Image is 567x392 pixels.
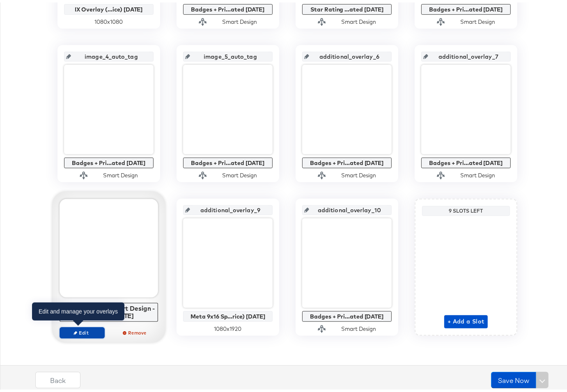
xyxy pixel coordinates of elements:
[66,157,152,164] div: Badges + Pri...ated [DATE]
[66,4,152,10] div: IX Overlay (...ice) [DATE]
[63,327,101,333] span: Edit
[341,323,376,330] div: Smart Design
[113,325,158,336] button: Remove
[185,157,271,164] div: Badges + Pri...ated [DATE]
[60,325,105,336] button: Edit
[64,16,154,23] div: 1080 x 1080
[424,205,508,212] div: 9 Slots Left
[304,157,390,164] div: Badges + Pri...ated [DATE]
[222,169,257,177] div: Smart Design
[341,169,376,177] div: Smart Design
[304,4,390,10] div: Star Rating ...ated [DATE]
[341,16,376,23] div: Smart Design
[185,4,271,10] div: Badges + Pri...ated [DATE]
[222,16,257,23] div: Smart Design
[423,157,509,164] div: Badges + Pri...ated [DATE]
[62,303,156,317] div: Badges + Price Smart Design - Updated [DATE]
[117,327,154,333] span: Remove
[460,169,495,177] div: Smart Design
[448,314,484,324] span: + Add a Slot
[35,369,80,386] button: Back
[423,4,509,10] div: Badges + Pri...ated [DATE]
[183,323,273,330] div: 1080 x 1920
[491,369,536,386] button: Save Now
[460,16,495,23] div: Smart Design
[185,311,271,317] div: Meta 9x16 Sp...rice) [DATE]
[304,311,390,317] div: Badges + Pri...ated [DATE]
[444,313,488,326] button: + Add a Slot
[103,169,138,177] div: Smart Design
